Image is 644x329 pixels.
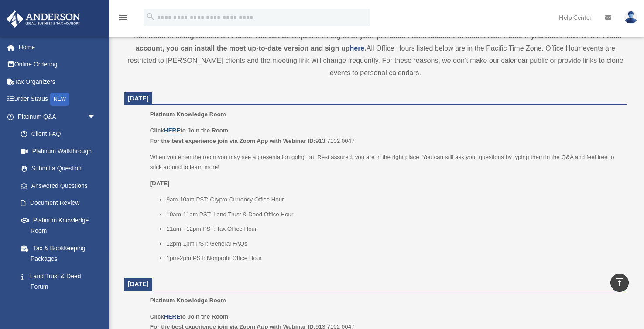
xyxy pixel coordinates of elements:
[12,194,109,212] a: Document Review
[118,15,128,23] a: menu
[150,297,226,304] span: Platinum Knowledge Room
[12,160,109,177] a: Submit a Question
[164,127,180,134] a: HERE
[118,12,128,23] i: menu
[87,108,105,126] span: arrow_drop_down
[12,125,109,143] a: Client FAQ
[166,253,620,263] li: 1pm-2pm PST: Nonprofit Office Hour
[12,295,109,313] a: Portal Feedback
[4,10,83,28] img: Anderson Advisors Platinum Portal
[150,152,620,173] p: When you enter the room you may see a presentation going on. Rest assured, you are in the right p...
[128,281,149,287] span: [DATE]
[12,211,105,239] a: Platinum Knowledge Room
[624,11,637,24] img: User Pic
[6,108,109,125] a: Platinum Q&Aarrow_drop_down
[50,93,69,106] div: NEW
[166,224,620,234] li: 11am - 12pm PST: Tax Office Hour
[150,127,228,134] b: Click to Join the Room
[150,180,170,187] u: [DATE]
[164,313,180,320] a: HERE
[150,313,228,320] b: Click to Join the Room
[150,125,620,146] p: 913 7102 0047
[6,56,109,73] a: Online Ordering
[6,38,109,56] a: Home
[350,45,365,52] a: here
[166,209,620,220] li: 10am-11am PST: Land Trust & Deed Office Hour
[12,142,109,160] a: Platinum Walkthrough
[614,277,625,287] i: vertical_align_top
[150,111,226,118] span: Platinum Knowledge Room
[12,177,109,194] a: Answered Questions
[610,274,629,292] a: vertical_align_top
[6,73,109,90] a: Tax Organizers
[128,95,149,102] span: [DATE]
[124,30,627,79] div: All Office Hours listed below are in the Pacific Time Zone. Office Hour events are restricted to ...
[364,45,366,52] strong: .
[12,239,109,267] a: Tax & Bookkeeping Packages
[6,90,109,108] a: Order StatusNEW
[12,267,109,295] a: Land Trust & Deed Forum
[146,12,155,21] i: search
[166,239,620,249] li: 12pm-1pm PST: General FAQs
[150,138,315,144] b: For the best experience join via Zoom App with Webinar ID:
[166,194,620,205] li: 9am-10am PST: Crypto Currency Office Hour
